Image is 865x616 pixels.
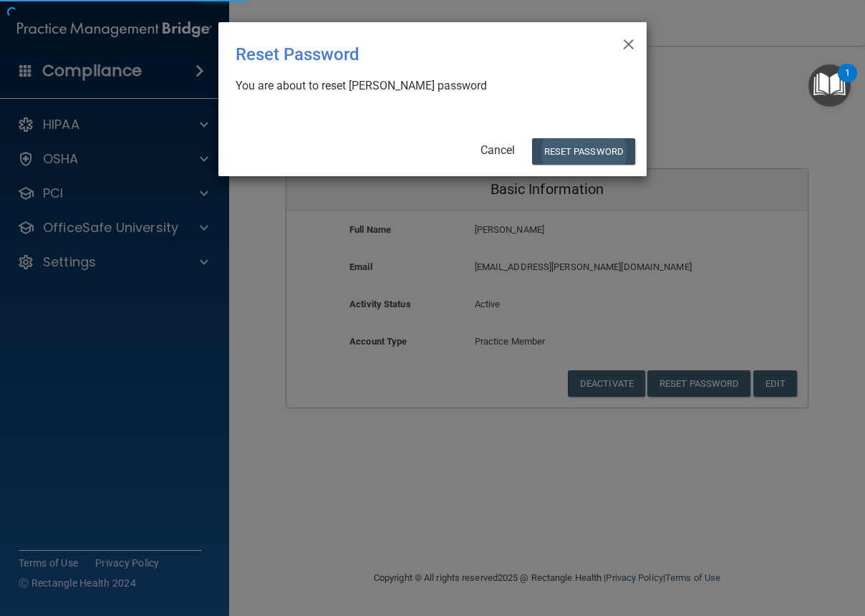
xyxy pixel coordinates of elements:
span: × [622,28,635,57]
a: Cancel [480,143,515,157]
div: Reset Password [236,34,571,75]
button: Open Resource Center, 1 new notification [808,64,851,107]
div: 1 [845,73,850,92]
button: Reset Password [532,138,635,165]
div: You are about to reset [PERSON_NAME] password [236,78,618,94]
